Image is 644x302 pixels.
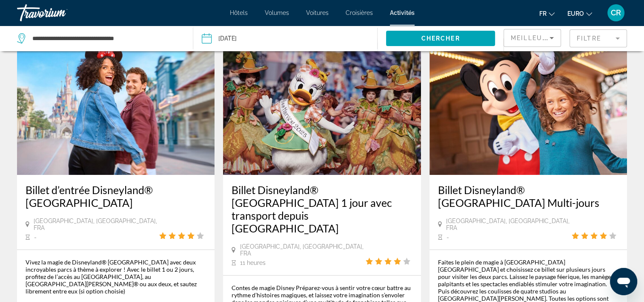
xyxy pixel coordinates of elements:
[539,10,547,17] span: Fr
[610,268,637,295] iframe: Bouton de lancement de la fenêtre de messagerie
[438,183,618,209] a: Billet Disneyland® [GEOGRAPHIC_DATA] Multi-jours
[567,10,584,17] span: EURO
[611,9,621,17] span: CR
[34,218,159,231] span: [GEOGRAPHIC_DATA], [GEOGRAPHIC_DATA], FRA
[446,218,572,231] span: [GEOGRAPHIC_DATA], [GEOGRAPHIC_DATA], FRA
[26,258,206,295] div: Vivez la magie de Disneyland® [GEOGRAPHIC_DATA] avec deux incroyables parcs à thème à explorer ! ...
[265,9,289,16] a: Volumes
[390,9,415,16] a: Activités
[202,26,378,51] button: Date : 27 sept. 2025
[567,7,592,20] button: Changer de devise
[539,7,555,20] button: Changer la langue
[605,4,627,22] button: Menu utilisateur
[26,183,206,209] a: Billet d’entrée Disneyland® [GEOGRAPHIC_DATA]
[240,243,366,257] span: [GEOGRAPHIC_DATA], [GEOGRAPHIC_DATA], FRA
[570,29,627,48] button: Filtre
[17,38,215,175] img: 87.jpg
[223,38,421,175] img: a6.jpg
[34,234,37,241] span: -
[421,35,460,42] span: Chercher
[429,38,627,175] img: 09.jpg
[17,2,102,24] a: Travorium
[230,9,248,16] a: Hôtels
[240,259,266,266] span: 11 heures
[232,183,412,235] a: Billet Disneyland® [GEOGRAPHIC_DATA] 1 jour avec transport depuis [GEOGRAPHIC_DATA]
[511,35,587,41] span: Meilleures ventes
[511,33,554,43] mat-select: Trier par
[386,31,495,46] button: Chercher
[346,9,373,16] a: Croisières
[306,9,329,16] a: Voitures
[447,234,449,241] span: -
